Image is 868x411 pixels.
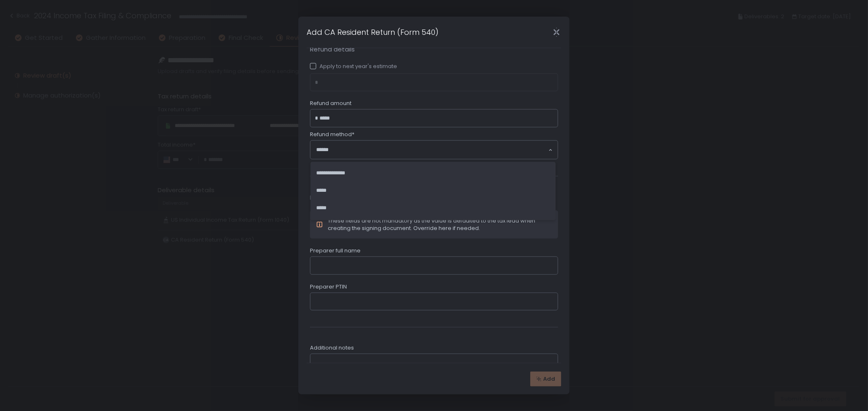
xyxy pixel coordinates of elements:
div: Search for option [310,141,558,159]
h1: Add CA Resident Return (Form 540) [307,27,439,38]
span: Refund method* [310,131,354,138]
div: Close [543,27,570,37]
span: Refund details [310,45,558,54]
span: Preparer info [310,193,558,203]
span: Additional notes [310,344,354,352]
div: These fields are not mandatory as the value is defaulted to the tax lead when creating the signin... [328,217,552,232]
span: Refund amount [310,100,351,107]
input: Search for option [316,146,548,154]
span: Preparer full name [310,247,361,254]
span: Preparer PTIN [310,283,347,291]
